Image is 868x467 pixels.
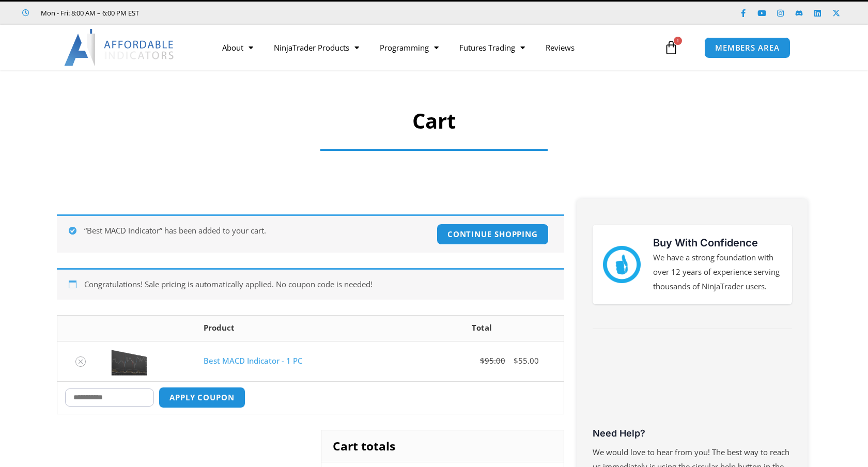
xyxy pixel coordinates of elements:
h3: Need Help? [593,427,792,439]
span: $ [514,355,518,366]
h1: Cart [92,106,777,135]
a: Continue shopping [437,224,549,245]
a: MEMBERS AREA [704,37,791,58]
a: Best MACD Indicator - 1 PC [204,355,302,366]
span: 1 [674,37,682,45]
img: mark thumbs good 43913 | Affordable Indicators – NinjaTrader [603,246,640,283]
bdi: 55.00 [514,355,539,366]
a: Reviews [535,36,585,59]
span: $ [480,355,485,366]
a: About [212,36,263,59]
div: Congratulations! Sale pricing is automatically applied. No coupon code is needed! [57,268,564,300]
bdi: 95.00 [480,355,505,366]
a: 1 [648,33,694,63]
a: Remove Best MACD Indicator - 1 PC from cart [75,356,86,367]
div: “Best MACD Indicator” has been added to your cart. [57,214,564,253]
img: Best MACD | Affordable Indicators – NinjaTrader [111,347,147,376]
p: We have a strong foundation with over 12 years of experience serving thousands of NinjaTrader users. [653,251,782,294]
a: NinjaTrader Products [263,36,369,59]
a: Programming [369,36,449,59]
h3: Buy With Confidence [653,235,782,251]
button: Apply coupon [159,387,245,408]
h2: Cart totals [321,430,564,462]
span: MEMBERS AREA [715,44,780,52]
a: Futures Trading [449,36,535,59]
nav: Menu [212,36,661,59]
img: LogoAI | Affordable Indicators – NinjaTrader [64,29,175,66]
iframe: Customer reviews powered by Trustpilot [153,8,308,18]
th: Product [196,316,400,341]
span: Mon - Fri: 8:00 AM – 6:00 PM EST [38,7,139,19]
th: Total [400,316,564,341]
iframe: Customer reviews powered by Trustpilot [593,347,792,425]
